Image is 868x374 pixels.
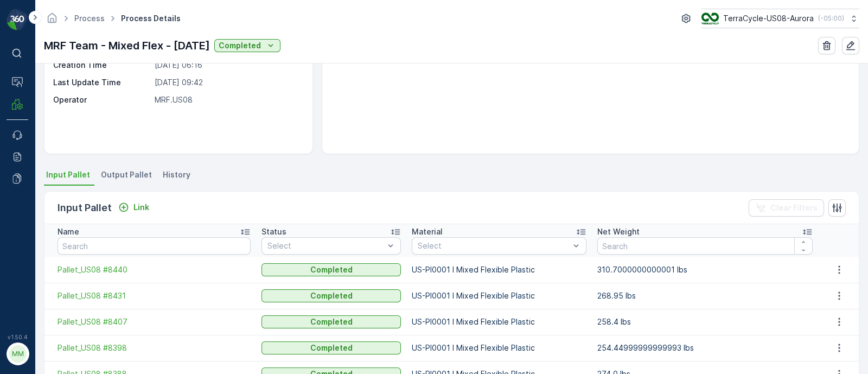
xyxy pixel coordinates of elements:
[597,226,640,237] p: Net Weight
[412,343,586,353] p: US-PI0001 I Mixed Flexible Plastic
[46,16,58,26] a: Homepage
[163,169,190,180] span: History
[214,39,280,52] button: Completed
[46,169,90,180] span: Input Pallet
[58,264,251,275] a: Pallet_US08 #8440
[58,316,251,327] a: Pallet_US08 #8407
[261,289,401,302] button: Completed
[7,334,28,340] span: v 1.50.4
[114,201,154,214] button: Link
[58,290,251,301] a: Pallet_US08 #8431
[723,13,814,24] p: TerraCycle-US08-Aurora
[267,240,384,251] p: Select
[310,290,353,301] p: Completed
[53,94,150,105] p: Operator
[101,169,152,180] span: Output Pallet
[261,263,401,276] button: Completed
[310,264,353,275] p: Completed
[412,316,586,327] p: US-PI0001 I Mixed Flexible Plastic
[597,264,813,275] p: 310.7000000000001 lbs
[7,343,28,365] button: MM
[818,14,844,23] p: ( -05:00 )
[261,341,401,354] button: Completed
[261,226,286,237] p: Status
[133,202,149,213] p: Link
[58,226,79,237] p: Name
[53,77,150,88] p: Last Update Time
[9,345,27,363] div: MM
[44,37,210,54] p: MRF Team - Mixed Flex - [DATE]
[418,240,570,251] p: Select
[749,199,824,217] button: Clear Filters
[74,14,105,23] a: Process
[701,12,719,24] img: image_ci7OI47.png
[597,343,813,353] p: 254.44999999999993 lbs
[310,316,353,327] p: Completed
[412,226,443,237] p: Material
[310,343,353,353] p: Completed
[53,60,150,71] p: Creation Time
[597,237,813,255] input: Search
[7,9,28,30] img: logo
[58,343,251,353] a: Pallet_US08 #8398
[261,315,401,328] button: Completed
[155,60,301,71] p: [DATE] 06:16
[597,290,813,301] p: 268.95 lbs
[701,9,859,28] button: TerraCycle-US08-Aurora(-05:00)
[770,202,818,213] p: Clear Filters
[412,264,586,275] p: US-PI0001 I Mixed Flexible Plastic
[219,40,261,51] p: Completed
[58,237,251,255] input: Search
[597,316,813,327] p: 258.4 lbs
[119,13,183,24] span: Process Details
[412,290,586,301] p: US-PI0001 I Mixed Flexible Plastic
[155,94,301,105] p: MRF.US08
[155,77,301,88] p: [DATE] 09:42
[58,200,112,215] p: Input Pallet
